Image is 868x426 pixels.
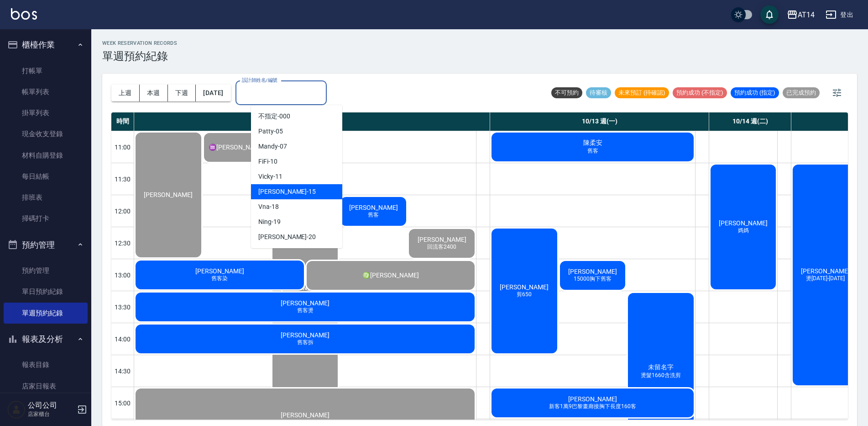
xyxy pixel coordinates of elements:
[783,89,820,97] span: 已完成預約
[4,303,88,324] a: 單週預約紀錄
[111,227,134,259] div: 12:30
[615,89,669,97] span: 未來預訂 (待確認)
[4,354,88,375] a: 報表目錄
[572,275,613,283] span: 15000胸下舊客
[822,6,857,23] button: 登出
[196,85,230,101] button: [DATE]
[4,208,88,229] a: 掃碼打卡
[551,89,582,97] span: 不可預約
[258,217,272,227] span: Ning
[193,267,246,275] span: [PERSON_NAME]
[111,131,134,163] div: 11:00
[142,191,194,198] span: [PERSON_NAME]
[140,85,168,101] button: 本週
[798,9,815,21] div: AT14
[102,40,177,46] h2: WEEK RESERVATION RECORDS
[4,166,88,187] a: 每日結帳
[586,89,611,97] span: 待審核
[717,219,769,227] span: [PERSON_NAME]
[258,127,274,136] span: Patty
[804,275,847,282] span: 燙[DATE]-[DATE]
[4,33,88,57] button: 櫃檯作業
[111,355,134,387] div: 14:30
[7,400,26,419] img: Person
[709,112,791,131] div: 10/14 週(二)
[209,275,230,282] span: 舊客染
[566,268,619,275] span: [PERSON_NAME]
[581,139,604,147] span: 陳柔安
[258,202,270,212] span: Vna
[251,229,342,245] div: -20
[111,163,134,195] div: 11:30
[168,85,196,101] button: 下週
[111,291,134,323] div: 13:30
[515,291,533,298] span: 剪650
[251,154,342,169] div: -10
[4,376,88,397] a: 店家日報表
[295,339,315,346] span: 舊客拆
[258,187,307,197] span: [PERSON_NAME]
[11,8,37,20] img: Logo
[295,307,315,314] span: 舊客燙
[251,139,342,154] div: -07
[425,243,458,251] span: 回流客2400
[4,281,88,302] a: 單日預約紀錄
[4,187,88,208] a: 排班表
[736,227,751,234] span: 媽媽
[28,401,74,410] h5: 公司公司
[586,147,600,155] span: 舊客
[366,211,381,219] span: 舊客
[4,145,88,166] a: 材料自購登錄
[279,299,331,307] span: [PERSON_NAME]
[760,5,779,24] button: save
[731,89,779,97] span: 預約成功 (指定)
[279,284,331,292] span: [PERSON_NAME]
[673,89,727,97] span: 預約成功 (不指定)
[4,102,88,123] a: 掛單列表
[251,214,342,229] div: -19
[4,233,88,257] button: 預約管理
[566,395,619,403] span: [PERSON_NAME]
[639,372,683,379] span: 燙髮1660含洗剪
[102,50,177,63] h3: 單週預約紀錄
[361,272,421,279] span: ♍[PERSON_NAME]
[799,267,852,275] span: [PERSON_NAME]
[258,172,273,181] span: Vicky
[4,327,88,351] button: 報表及分析
[547,403,638,410] span: 新客1萬9巴黎畫廊接胸下長度160客
[258,142,278,151] span: Mandy
[111,259,134,291] div: 13:00
[4,260,88,281] a: 預約管理
[279,331,331,339] span: [PERSON_NAME]
[258,157,268,166] span: FiFi
[279,411,331,419] span: [PERSON_NAME]
[251,169,342,184] div: -11
[251,124,342,139] div: -05
[646,363,675,372] span: 未留名字
[783,5,818,24] button: AT14
[111,323,134,355] div: 14:00
[111,195,134,227] div: 12:00
[347,204,400,211] span: [PERSON_NAME]
[111,387,134,419] div: 15:00
[490,112,709,131] div: 10/13 週(一)
[251,199,342,214] div: -18
[4,60,88,81] a: 打帳單
[242,77,277,84] label: 設計師姓名/編號
[111,112,134,131] div: 時間
[416,236,468,243] span: [PERSON_NAME]
[258,232,307,242] span: [PERSON_NAME]
[134,112,490,131] div: 10/12 週(日)
[28,410,74,418] p: 店家櫃台
[258,112,277,121] span: 不指定
[251,109,342,124] div: -000
[111,85,140,101] button: 上週
[4,81,88,102] a: 帳單列表
[251,184,342,199] div: -15
[498,283,550,291] span: [PERSON_NAME]
[4,123,88,144] a: 現金收支登錄
[207,144,267,151] span: ♒[PERSON_NAME]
